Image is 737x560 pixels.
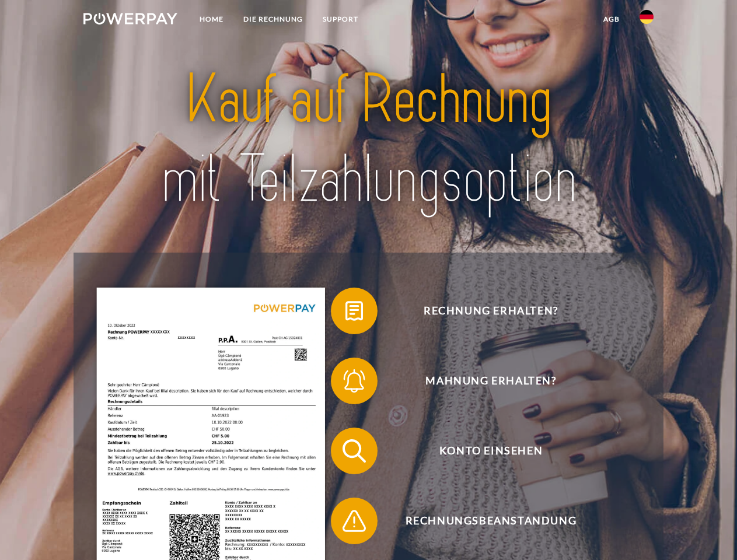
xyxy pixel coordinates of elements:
img: logo-powerpay-white.svg [83,13,177,24]
a: agb [593,9,630,30]
img: qb_bell.svg [340,366,369,395]
img: de [640,10,654,24]
span: Mahnung erhalten? [348,358,634,404]
img: qb_warning.svg [340,506,369,535]
img: qb_search.svg [340,436,369,466]
span: Rechnung erhalten? [348,288,634,334]
a: Home [190,9,233,30]
button: Konto einsehen [331,428,634,474]
a: DIE RECHNUNG [233,9,313,30]
button: Rechnung erhalten? [331,288,634,334]
a: SUPPORT [313,9,368,30]
button: Rechnungsbeanstandung [331,498,634,544]
button: Mahnung erhalten? [331,358,634,404]
span: Konto einsehen [348,428,634,474]
span: Rechnungsbeanstandung [348,498,634,544]
img: title-powerpay_de.svg [111,56,626,223]
img: qb_bill.svg [340,296,369,325]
